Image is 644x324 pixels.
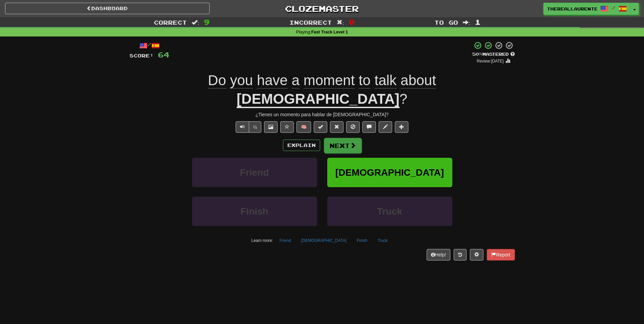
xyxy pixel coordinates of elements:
a: Dashboard [5,3,210,14]
span: Finish [240,206,268,217]
button: Edit sentence (alt+d) [379,121,392,133]
div: / [129,41,169,50]
span: you [230,72,253,89]
button: Round history (alt+y) [454,249,467,260]
button: Set this sentence to 100% Mastered (alt+m) [314,121,327,133]
button: Friend [276,235,295,246]
span: : [192,20,199,25]
a: thereallaurente / [543,3,630,15]
button: Explain [283,140,320,151]
button: Finish [192,197,317,226]
span: Incorrect [289,19,332,26]
span: Friend [240,167,269,178]
button: Next [324,138,362,153]
span: 1 [475,18,481,26]
button: Reset to 0% Mastered (alt+r) [330,121,343,133]
span: have [257,72,288,89]
div: Mastered [472,51,515,57]
span: to [359,72,371,89]
button: Discuss sentence (alt+u) [362,121,376,133]
span: moment [304,72,355,89]
strong: Fast Track Level 1 [311,30,348,34]
button: [DEMOGRAPHIC_DATA] [297,235,350,246]
button: Ignore sentence (alt+i) [346,121,360,133]
button: Report [487,249,515,260]
span: Correct [154,19,187,26]
span: : [463,20,470,25]
span: Score: [129,53,154,58]
span: 64 [158,50,169,59]
small: Review: [DATE] [477,59,504,64]
span: Do [208,72,226,89]
small: Learn more: [252,238,273,243]
u: [DEMOGRAPHIC_DATA] [237,91,399,108]
span: : [337,20,344,25]
button: Show image (alt+x) [264,121,278,133]
button: Play sentence audio (ctl+space) [236,121,249,133]
button: Add to collection (alt+a) [395,121,408,133]
div: Text-to-speech controls [234,121,262,133]
span: ? [400,91,407,107]
span: 9 [204,18,210,26]
button: Friend [192,158,317,187]
button: Favorite sentence (alt+f) [280,121,294,133]
button: Help! [427,249,451,260]
span: talk [375,72,397,89]
button: Finish [353,235,371,246]
span: Truck [377,206,402,217]
button: [DEMOGRAPHIC_DATA] [327,158,452,187]
button: 🧠 [296,121,311,133]
span: [DEMOGRAPHIC_DATA] [335,167,444,178]
span: To go [434,19,458,26]
button: ½ [249,121,262,133]
span: / [612,5,615,10]
span: a [292,72,300,89]
button: Truck [327,197,452,226]
span: thereallaurente [547,6,597,12]
span: 0 [349,18,355,26]
button: Truck [374,235,391,246]
span: 50 % [472,51,482,57]
span: about [401,72,436,89]
a: Clozemaster [220,3,424,15]
div: ¿Tienes un momento para hablar de [DEMOGRAPHIC_DATA]? [129,111,515,118]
